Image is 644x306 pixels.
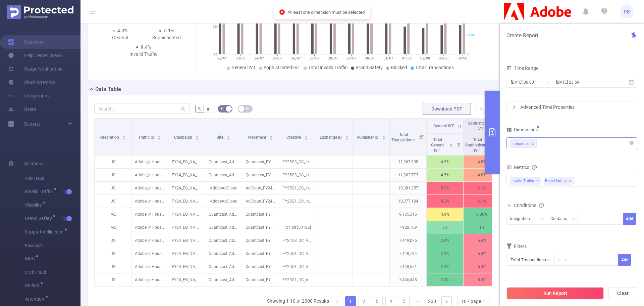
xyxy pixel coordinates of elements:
span: 4.3% [117,28,127,33]
p: Quantcast_FY24CC_LAL_Cookieless-Targeting_US_DSK_BAN_728x90 [7902674] [242,156,279,168]
span: Passport [25,239,80,252]
p: Quantcast_AdobeDyn [205,234,242,247]
p: 10,381,257 [390,182,426,194]
span: Integration [100,135,120,140]
p: Adobe_InHouse [13539] [131,234,168,247]
p: Adobe_InHouse [13539] [131,247,168,260]
button: Clear [608,287,637,299]
p: Quantcast_FY24CC_LAL_LAL-Native-CC-Converters-GenImage_US_DSK_BAN_1x1 [9088967] [242,221,279,234]
p: 2.4% [427,247,463,260]
span: Exchange ID [320,135,343,140]
span: Attention [25,297,47,301]
i: icon: down [572,217,576,222]
span: Unified [25,283,42,288]
span: Placement [248,135,267,140]
span: Total Transactions [391,132,416,142]
p: FY24_EG_NA_Creative_CCM_Acquisition_Buy [225725] [168,156,205,168]
p: Adobe_InHouse [13539] [131,208,168,221]
i: icon: close-circle [630,141,634,145]
p: Adobe_InHouse [13539] [131,182,168,194]
span: Total Invalid Traffic [308,65,347,70]
span: Creative [286,135,302,140]
p: 4.5% [427,156,463,168]
i: icon: caret-up [196,134,199,136]
i: icon: caret-up [122,134,126,136]
p: 7,448,571 [390,260,426,273]
p: Quantcast_FY24Acrobat_PSP_DirectPaid-Dynamic-Cookieless_US_DSK_BAN_300x250 [7892531] [242,273,279,286]
i: icon: caret-down [345,137,349,139]
p: 8.3% [427,195,463,208]
p: Quantcast_AdobeDyn [205,169,242,181]
button: Run Report [506,287,604,299]
i: icon: info-circle [539,203,544,208]
p: 2.4% [427,234,463,247]
i: icon: right [444,300,448,304]
tspan: 31/07 [383,56,393,60]
div: Sort [157,134,161,138]
a: Users [8,102,36,116]
p: Quantcast_AdobeDyn [205,260,242,273]
span: # [207,106,210,112]
i: icon: close-circle [279,9,285,15]
div: Sort [269,134,273,138]
span: Sophisticated IVT [264,65,300,70]
p: Adobe_InHouse [13539] [131,156,168,168]
p: Quantcast_FY24Acrobat_PSP_DirectPaid-Dynamic-Cookieless_US_DSK_BAN_300x250 [7892531] [242,247,279,260]
p: FY25Q1_DC_AcrobatDC_AcrobatDC_XY_EN_Acq-Edit-CareerAdvancement-AnDisplay_AN_300x250_NA_NA.zip [51... [279,247,316,260]
i: icon: caret-down [304,137,308,139]
input: End date [555,78,610,87]
p: Quantcast_AdobeDyn [20050] [205,221,242,234]
span: Invalid Traffic [510,177,541,185]
span: ✕ [569,177,572,185]
i: icon: caret-up [270,134,273,136]
div: General [97,34,144,41]
p: FY25Q1_DC_AcrobatDC_AcrobatDC_XY_EN_ACAIAssistant-Acq-AIEdit-CareerAdvancementanDisplay_AN_300x25... [279,260,316,273]
span: Publisher ID [357,135,379,140]
i: icon: caret-up [449,142,453,144]
p: 7,449,076 [390,234,426,247]
a: Usage Notification [8,62,63,76]
span: % [198,106,201,112]
tspan: 30/07 [365,56,375,60]
a: Reports [24,117,41,131]
p: 7,448,734 [390,247,426,260]
p: Quantcast_AdobeDyn [205,273,242,286]
i: icon: caret-down [122,137,126,139]
input: Start date [510,78,565,87]
span: Click Fraud [25,266,80,279]
span: General IVT [231,65,256,70]
tspan: 28/07 [328,56,337,60]
button: Download PDF [423,103,471,115]
p: 5.4% [464,234,500,247]
div: Sort [345,134,349,138]
p: JS [95,273,131,286]
span: Brand Safety [25,216,54,221]
div: Sort [304,134,308,138]
span: 9.4% [141,44,151,50]
span: Solutions [24,157,44,170]
tspan: 0 [467,52,469,56]
span: Campaign [174,135,193,140]
p: 5.4% [464,260,500,273]
a: Help Center (New) [8,49,62,62]
a: Overview [8,35,43,49]
p: 10,377,194 [390,195,426,208]
i: icon: down [564,258,568,263]
div: ≥ [558,254,565,265]
p: At least one dimension must be selected [287,9,365,16]
tspan: 0% [213,52,217,56]
div: Integration [510,213,535,224]
p: 0.86% [464,208,500,221]
i: icon: down [481,299,485,304]
p: FY24_EG_NA_Creative_CCM_Acquisition_Buy [225725] [168,221,205,234]
p: 4.8% [464,169,500,181]
span: 5.1% [164,28,174,33]
i: icon: caret-up [227,134,230,136]
i: icon: caret-down [449,144,453,146]
p: FY24_EG_NA_DocumentCloud_Acrobat_Acquisition [225291] [168,273,205,286]
p: 3% [427,221,463,234]
span: Invalid Traffic [25,189,55,194]
span: Brand Safety [356,65,383,70]
i: icon: table [246,106,250,111]
span: General IVT [433,124,454,128]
